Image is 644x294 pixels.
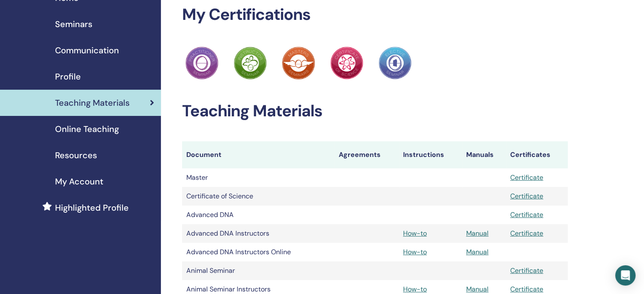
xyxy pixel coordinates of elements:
a: Certificate [510,285,543,294]
a: Manual [466,285,489,294]
span: Profile [55,70,81,83]
span: Seminars [55,18,92,30]
th: Certificates [506,141,568,168]
img: Practitioner [282,47,315,80]
img: Practitioner [234,47,267,80]
td: Animal Seminar [182,261,334,280]
th: Instructions [399,141,462,168]
td: Advanced DNA [182,206,334,224]
span: Teaching Materials [55,96,130,109]
img: Practitioner [330,47,363,80]
a: How-to [403,247,427,256]
a: Manual [466,247,489,256]
td: Advanced DNA Instructors [182,224,334,243]
a: Manual [466,229,489,238]
th: Document [182,141,334,168]
a: Certificate [510,266,543,275]
span: My Account [55,175,103,188]
a: Certificate [510,173,543,182]
span: Online Teaching [55,123,119,135]
a: Certificate [510,210,543,219]
a: Certificate [510,192,543,201]
th: Manuals [462,141,506,168]
td: Advanced DNA Instructors Online [182,243,334,261]
img: Practitioner [379,47,412,80]
span: Resources [55,149,97,162]
a: How-to [403,229,427,238]
div: Open Intercom Messenger [615,265,636,286]
td: Master [182,168,334,187]
td: Certificate of Science [182,187,334,206]
img: Practitioner [185,47,218,80]
span: Communication [55,44,119,57]
span: Highlighted Profile [55,201,129,214]
a: How-to [403,285,427,294]
th: Agreements [334,141,399,168]
h2: My Certifications [182,5,568,25]
a: Certificate [510,229,543,238]
h2: Teaching Materials [182,102,568,121]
